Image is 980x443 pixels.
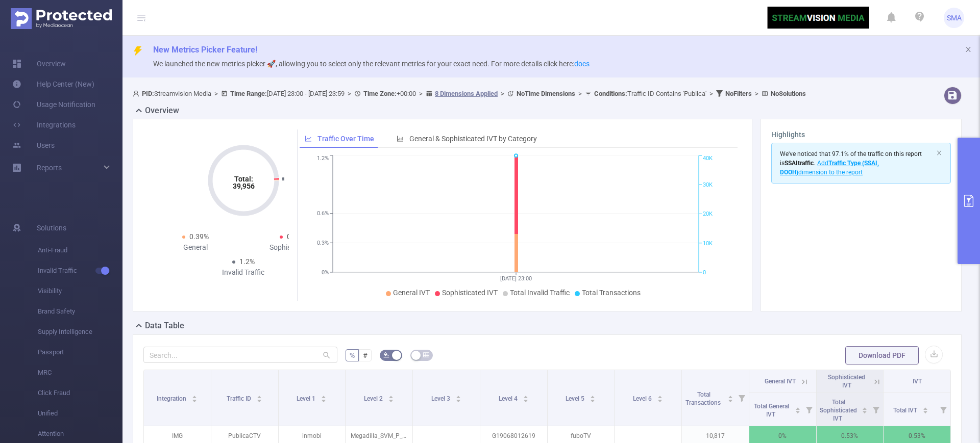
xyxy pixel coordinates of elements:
[727,394,733,397] i: icon: caret-up
[590,398,596,401] i: icon: caret-down
[795,406,801,412] div: Sort
[211,90,221,97] span: >
[765,378,796,385] span: General IVT
[820,399,857,422] span: Total Sophisticated IVT
[727,394,733,400] div: Sort
[703,155,713,162] tspan: 40K
[936,150,942,156] i: icon: close
[633,395,653,402] span: Level 6
[191,394,198,400] div: Sort
[192,398,198,401] i: icon: caret-down
[157,395,188,402] span: Integration
[893,407,919,414] span: Total IVT
[442,289,498,297] span: Sophisticated IVT
[345,90,354,97] span: >
[230,90,267,97] b: Time Range:
[523,394,529,400] div: Sort
[38,342,122,362] span: Passport
[780,160,879,176] span: Add dimension to the report
[594,90,706,97] span: Traffic ID Contains 'Publica'
[350,351,355,359] span: %
[38,383,122,403] span: Click Fraud
[498,90,507,97] span: >
[845,346,919,364] button: Download PDF
[321,394,327,400] div: Sort
[145,105,179,117] h2: Overview
[364,395,384,402] span: Level 2
[153,60,590,68] span: We launched the new metrics picker 🚀, allowing you to select only the relevant metrics for your e...
[523,398,528,401] i: icon: caret-down
[38,322,122,342] span: Supply Intelligence
[142,90,154,97] b: PID:
[455,398,461,401] i: icon: caret-down
[922,409,928,412] i: icon: caret-down
[785,160,814,167] b: SSAI traffic
[133,90,142,97] i: icon: user
[257,398,262,401] i: icon: caret-down
[189,232,209,241] span: 0.39%
[455,394,461,397] i: icon: caret-up
[195,267,291,278] div: Invalid Traffic
[388,394,394,400] div: Sort
[566,395,586,402] span: Level 5
[913,378,922,385] span: IVT
[590,394,596,397] i: icon: caret-up
[321,398,327,401] i: icon: caret-down
[38,362,122,383] span: MRC
[133,46,143,56] i: icon: thunderbolt
[317,155,329,162] tspan: 1.2%
[657,394,663,400] div: Sort
[38,240,122,260] span: Anti-Fraud
[922,406,928,412] div: Sort
[862,406,868,412] div: Sort
[148,242,243,253] div: General
[703,240,713,247] tspan: 10K
[734,370,749,426] i: Filter menu
[322,269,329,276] tspan: 0%
[922,406,928,409] i: icon: caret-up
[862,406,868,409] i: icon: caret-up
[192,394,198,397] i: icon: caret-up
[37,158,62,178] a: Reports
[594,90,627,97] b: Conditions :
[153,45,257,55] span: New Metrics Picker Feature!
[455,394,461,400] div: Sort
[234,175,253,183] tspan: Total:
[802,393,816,426] i: Filter menu
[363,351,367,359] span: #
[725,90,752,97] b: No Filters
[965,44,972,55] button: icon: close
[232,182,254,190] tspan: 39,956
[416,90,426,97] span: >
[423,352,429,358] i: icon: table
[397,135,404,142] i: icon: bar-chart
[12,74,94,94] a: Help Center (New)
[12,135,55,155] a: Users
[771,129,951,140] h3: Highlights
[965,46,972,53] i: icon: close
[143,347,337,363] input: Search...
[657,394,663,397] i: icon: caret-up
[771,90,806,97] b: No Solutions
[575,90,585,97] span: >
[947,8,962,28] span: SMA
[38,281,122,301] span: Visibility
[869,393,883,426] i: Filter menu
[795,409,800,412] i: icon: caret-down
[754,403,789,418] span: Total General IVT
[582,289,641,297] span: Total Transactions
[703,269,706,276] tspan: 0
[706,90,716,97] span: >
[287,232,302,241] span: 0.8%
[510,289,570,297] span: Total Invalid Traffic
[317,240,329,246] tspan: 0.3%
[780,160,879,176] b: Traffic Type (SSAI, DOOH)
[685,391,722,406] span: Total Transactions
[321,394,327,397] i: icon: caret-up
[388,394,394,397] i: icon: caret-up
[752,90,762,97] span: >
[388,398,394,401] i: icon: caret-down
[227,395,253,402] span: Traffic ID
[936,393,950,426] i: Filter menu
[409,135,537,143] span: General & Sophisticated IVT by Category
